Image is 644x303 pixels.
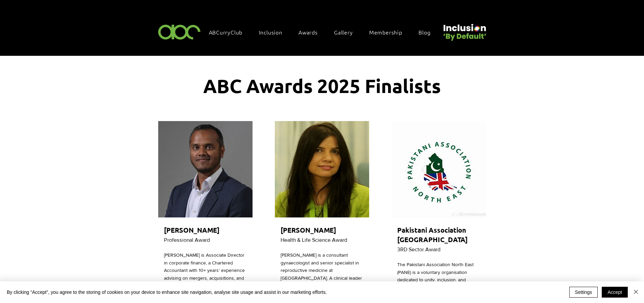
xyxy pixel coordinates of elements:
span: Membership [369,28,402,36]
span: Inclusion [259,28,282,36]
span: Health & Life Science Award [281,237,347,243]
span: Pakistani Association [GEOGRAPHIC_DATA] [397,226,468,244]
a: Membership [366,25,412,39]
span: ABC Awards 2025 Finalists [203,74,441,97]
nav: Site [206,25,441,39]
button: Accept [602,287,628,298]
span: ABCurryClub [209,28,243,36]
span: [PERSON_NAME] [281,226,336,234]
span: Professional Award [164,237,210,243]
span: Blog [419,28,430,36]
span: Awards [299,28,318,36]
span: By clicking “Accept”, you agree to the storing of cookies on your device to enhance site navigati... [7,289,327,295]
button: Settings [569,287,598,298]
a: ABCurryClub [206,25,253,39]
span: [PERSON_NAME] [164,226,219,234]
a: Blog [415,25,440,39]
span: 3RD Sector Award [397,247,440,252]
img: Close [632,288,640,296]
img: ABC-Logo-Blank-Background-01-01-2.png [156,22,203,42]
div: Awards [295,25,328,39]
a: Gallery [331,25,363,39]
div: Inclusion [256,25,292,39]
img: Untitled design (22).png [441,18,487,42]
span: Gallery [334,28,353,36]
button: Close [632,287,640,298]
